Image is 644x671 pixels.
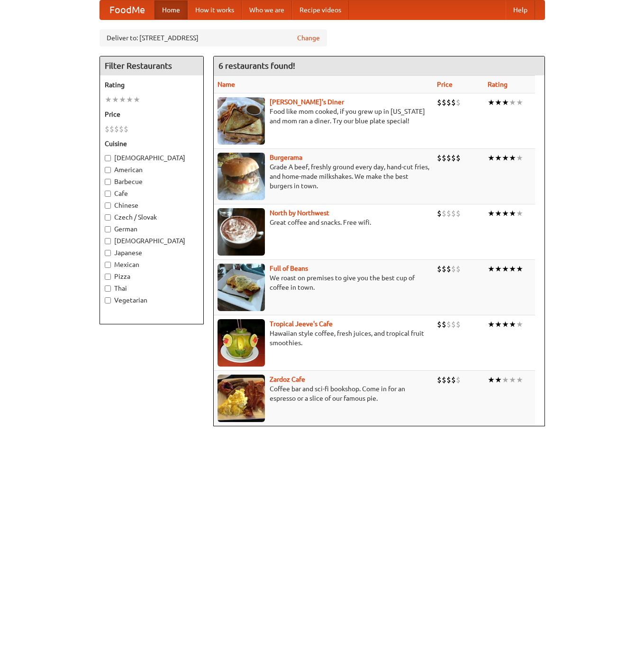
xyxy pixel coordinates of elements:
[105,297,111,303] input: Vegetarian
[297,33,320,43] a: Change
[451,375,456,385] li: $
[105,248,199,257] label: Japanese
[437,153,442,163] li: $
[509,264,516,274] li: ★
[502,97,509,108] li: ★
[456,153,461,163] li: $
[188,0,242,19] a: How it works
[218,153,265,200] img: burgerama.jpg
[509,375,516,385] li: ★
[105,94,112,105] li: ★
[126,94,133,105] li: ★
[456,264,461,274] li: $
[218,162,429,191] p: Grade A beef, freshly ground every day, hand-cut fries, and home-made milkshakes. We make the bes...
[509,97,516,108] li: ★
[502,208,509,219] li: ★
[495,264,502,274] li: ★
[437,375,442,385] li: $
[105,155,111,161] input: [DEMOGRAPHIC_DATA]
[218,107,429,126] p: Food like mom cooked, if you grew up in [US_STATE] and mom ran a diner. Try our blue plate special!
[456,208,461,219] li: $
[442,375,446,385] li: $
[100,29,327,46] div: Deliver to: [STREET_ADDRESS]
[502,264,509,274] li: ★
[218,61,295,70] ng-pluralize: 6 restaurants found!
[442,264,446,274] li: $
[502,319,509,330] li: ★
[218,208,265,256] img: north.jpg
[105,236,199,246] label: [DEMOGRAPHIC_DATA]
[516,264,523,274] li: ★
[456,97,461,108] li: $
[516,153,523,163] li: ★
[502,153,509,163] li: ★
[451,264,456,274] li: $
[133,94,140,105] li: ★
[270,265,308,272] a: Full of Beans
[437,264,442,274] li: $
[105,201,199,210] label: Chinese
[105,250,111,256] input: Japanese
[442,97,446,108] li: $
[451,153,456,163] li: $
[105,191,111,197] input: Cafe
[105,110,199,119] h5: Price
[154,0,188,19] a: Home
[442,153,446,163] li: $
[218,319,265,367] img: jeeves.jpg
[270,209,329,217] a: North by Northwest
[516,319,523,330] li: ★
[105,212,199,222] label: Czech / Slovak
[292,0,349,19] a: Recipe videos
[105,165,199,175] label: American
[112,94,119,105] li: ★
[105,272,199,281] label: Pizza
[495,319,502,330] li: ★
[105,153,199,163] label: [DEMOGRAPHIC_DATA]
[509,208,516,219] li: ★
[451,319,456,330] li: $
[119,94,126,105] li: ★
[495,153,502,163] li: ★
[105,167,111,173] input: American
[218,329,429,348] p: Hawaiian style coffee, fresh juices, and tropical fruit smoothies.
[451,208,456,219] li: $
[270,320,333,328] a: Tropical Jeeve's Cafe
[105,274,111,280] input: Pizza
[218,97,265,145] img: sallys.jpg
[488,375,495,385] li: ★
[451,97,456,108] li: $
[105,226,111,232] input: German
[218,375,265,422] img: zardoz.jpg
[105,124,109,134] li: $
[105,179,111,185] input: Barbecue
[105,202,111,209] input: Chinese
[218,384,429,403] p: Coffee bar and sci-fi bookshop. Come in for an espresso or a slice of our famous pie.
[270,376,305,383] a: Zardoz Cafe
[105,238,111,244] input: [DEMOGRAPHIC_DATA]
[100,0,154,19] a: FoodMe
[109,124,114,134] li: $
[446,208,451,219] li: $
[270,98,344,106] b: [PERSON_NAME]'s Diner
[488,264,495,274] li: ★
[105,295,199,305] label: Vegetarian
[124,124,128,134] li: $
[105,285,111,292] input: Thai
[516,208,523,219] li: ★
[506,0,535,19] a: Help
[509,319,516,330] li: ★
[242,0,292,19] a: Who we are
[456,375,461,385] li: $
[105,260,199,269] label: Mexican
[437,208,442,219] li: $
[488,208,495,219] li: ★
[105,214,111,221] input: Czech / Slovak
[446,375,451,385] li: $
[442,319,446,330] li: $
[488,153,495,163] li: ★
[437,81,453,88] a: Price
